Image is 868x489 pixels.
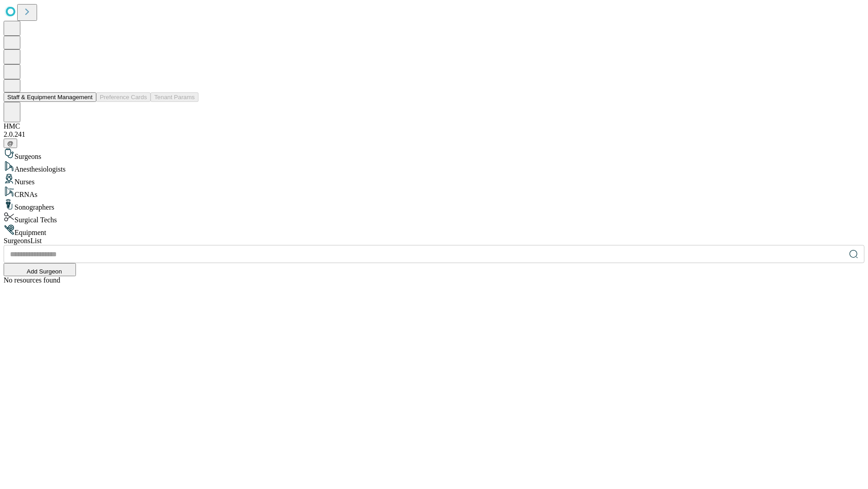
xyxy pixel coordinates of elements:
[4,186,864,199] div: CRNAs
[27,268,62,275] span: Add Surgeon
[4,148,864,161] div: Surgeons
[4,139,17,148] button: @
[4,237,864,245] div: Surgeons List
[4,199,864,211] div: Sonographers
[4,211,864,224] div: Surgical Techs
[4,173,864,186] div: Nurses
[4,224,864,237] div: Equipment
[4,130,864,139] div: 2.0.241
[4,122,864,130] div: HMC
[4,92,96,102] button: Staff & Equipment Management
[7,140,14,147] span: @
[4,276,864,284] div: No resources found
[4,161,864,173] div: Anesthesiologists
[96,92,151,102] button: Preference Cards
[4,263,76,276] button: Add Surgeon
[151,92,198,102] button: Tenant Params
